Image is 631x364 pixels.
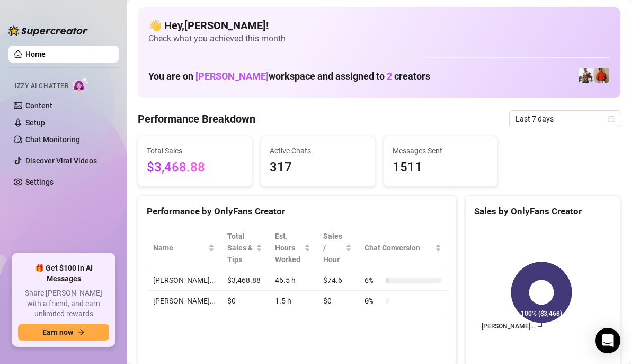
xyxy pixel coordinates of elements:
[358,226,448,270] th: Chat Conversion
[365,295,381,307] span: 0 %
[365,242,433,254] span: Chat Conversion
[138,111,255,126] h4: Performance Breakdown
[148,71,430,82] h1: You are on workspace and assigned to creators
[317,291,358,311] td: $0
[270,158,366,178] span: 317
[73,77,89,92] img: AI Chatter
[8,25,88,36] img: logo-BBDzfeDw.svg
[594,68,609,83] img: Justin
[387,71,392,82] span: 2
[393,145,489,157] span: Messages Sent
[25,101,52,110] a: Content
[147,145,243,157] span: Total Sales
[77,328,85,336] span: arrow-right
[18,288,109,319] span: Share [PERSON_NAME] with a friend, and earn unlimited rewards
[474,204,611,219] div: Sales by OnlyFans Creator
[18,263,109,284] span: 🎁 Get $100 in AI Messages
[25,50,46,58] a: Home
[221,291,269,311] td: $0
[148,33,610,45] span: Check what you achieved this month
[25,118,45,127] a: Setup
[148,18,610,33] h4: 👋 Hey, [PERSON_NAME] !
[516,111,614,127] span: Last 7 days
[221,226,269,270] th: Total Sales & Tips
[15,81,68,91] span: Izzy AI Chatter
[25,178,54,186] a: Settings
[317,226,358,270] th: Sales / Hour
[227,230,254,265] span: Total Sales & Tips
[153,242,206,254] span: Name
[608,116,615,122] span: calendar
[579,68,593,83] img: JUSTIN
[25,135,80,144] a: Chat Monitoring
[317,270,358,291] td: $74.6
[147,204,448,219] div: Performance by OnlyFans Creator
[365,274,381,286] span: 6 %
[323,230,343,265] span: Sales / Hour
[147,270,221,291] td: [PERSON_NAME]…
[147,226,221,270] th: Name
[595,328,620,353] div: Open Intercom Messenger
[482,323,535,330] text: [PERSON_NAME]…
[221,270,269,291] td: $3,468.88
[147,158,243,178] span: $3,468.88
[42,328,73,336] span: Earn now
[275,230,302,265] div: Est. Hours Worked
[147,291,221,311] td: [PERSON_NAME]…
[25,157,97,165] a: Discover Viral Videos
[270,145,366,157] span: Active Chats
[18,324,109,341] button: Earn nowarrow-right
[393,158,489,178] span: 1511
[269,270,317,291] td: 46.5 h
[195,71,269,82] span: [PERSON_NAME]
[269,291,317,311] td: 1.5 h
